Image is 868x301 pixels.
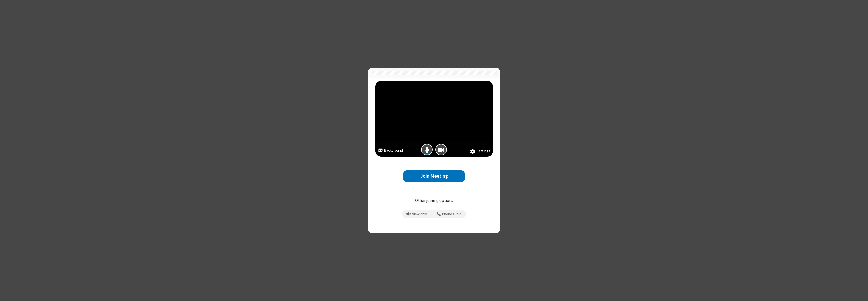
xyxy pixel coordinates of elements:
button: Prevent echo when there is already an active mic and speaker in the room. [405,210,429,218]
button: Join Meeting [403,170,465,182]
span: Phone audio [442,212,462,216]
button: Settings [470,148,490,154]
button: Background [378,148,403,154]
p: Other joining options [375,197,493,204]
span: View only [412,212,427,216]
button: Camera is on [435,144,447,155]
button: Use your phone for mic and speaker while you view the meeting on this device. [435,210,464,218]
button: Mic is on [421,144,433,155]
span: | [431,211,432,218]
